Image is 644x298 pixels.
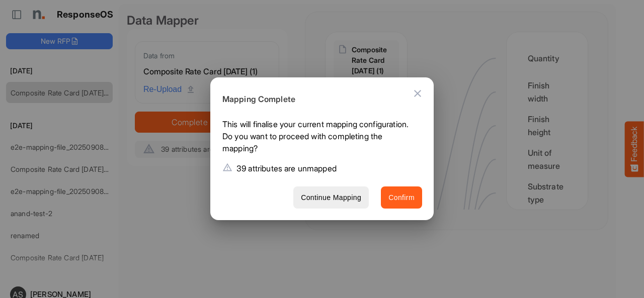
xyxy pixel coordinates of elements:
button: Continue Mapping [293,186,369,209]
button: Confirm [381,186,422,209]
p: This will finalise your current mapping configuration. Do you want to proceed with completing the... [222,118,414,158]
p: 39 attributes are unmapped [236,162,337,174]
span: Continue Mapping [301,191,361,204]
span: Confirm [388,191,415,204]
h6: Mapping Complete [222,93,414,106]
button: Close dialog [406,81,430,106]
